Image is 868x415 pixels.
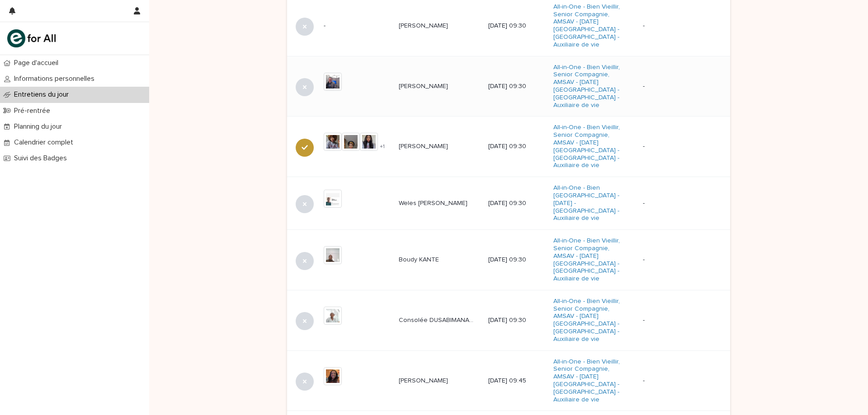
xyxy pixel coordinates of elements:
span: + 1 [380,144,385,149]
p: - [643,317,718,324]
p: Suivi des Badges [10,154,74,163]
tr: Consolée DUSABIMANA KWITONDAConsolée DUSABIMANA KWITONDA [DATE] 09:30All-in-One - Bien Vieillir, ... [287,290,730,350]
a: All-in-One - Bien Vieillir, Senior Compagnie, AMSAV - [DATE][GEOGRAPHIC_DATA] - [GEOGRAPHIC_DATA]... [553,124,629,169]
p: Page d'accueil [10,59,66,67]
tr: Weles [PERSON_NAME]Weles [PERSON_NAME] [DATE] 09:30All-in-One - Bien [GEOGRAPHIC_DATA] - [DATE] -... [287,177,730,230]
p: [PERSON_NAME] [399,141,450,150]
p: - [643,200,718,207]
p: [PERSON_NAME] [399,20,450,30]
a: All-in-One - Bien Vieillir, Senior Compagnie, AMSAV - [DATE][GEOGRAPHIC_DATA] - [GEOGRAPHIC_DATA]... [553,3,629,49]
p: - [643,83,718,90]
p: [DATE] 09:30 [488,83,546,90]
a: All-in-One - Bien Vieillir, Senior Compagnie, AMSAV - [DATE][GEOGRAPHIC_DATA] - [GEOGRAPHIC_DATA]... [553,358,629,404]
p: [DATE] 09:30 [488,317,546,324]
p: Pré-rentrée [10,107,57,115]
p: [DATE] 09:30 [488,143,546,150]
p: Calendrier complet [10,138,80,147]
a: All-in-One - Bien Vieillir, Senior Compagnie, AMSAV - [DATE][GEOGRAPHIC_DATA] - [GEOGRAPHIC_DATA]... [553,64,629,109]
p: [DATE] 09:30 [488,256,546,264]
p: [PERSON_NAME] [399,81,450,90]
p: - [324,22,392,30]
p: [DATE] 09:30 [488,200,546,207]
tr: +1[PERSON_NAME][PERSON_NAME] [DATE] 09:30All-in-One - Bien Vieillir, Senior Compagnie, AMSAV - [D... [287,117,730,177]
a: All-in-One - Bien Vieillir, Senior Compagnie, AMSAV - [DATE][GEOGRAPHIC_DATA] - [GEOGRAPHIC_DATA]... [553,298,629,343]
tr: [PERSON_NAME][PERSON_NAME] [DATE] 09:45All-in-One - Bien Vieillir, Senior Compagnie, AMSAV - [DAT... [287,350,730,411]
tr: [PERSON_NAME][PERSON_NAME] [DATE] 09:30All-in-One - Bien Vieillir, Senior Compagnie, AMSAV - [DAT... [287,56,730,117]
p: [DATE] 09:30 [488,22,546,30]
tr: Boudy KANTEBoudy KANTE [DATE] 09:30All-in-One - Bien Vieillir, Senior Compagnie, AMSAV - [DATE][G... [287,230,730,290]
a: All-in-One - Bien [GEOGRAPHIC_DATA] - [DATE] - [GEOGRAPHIC_DATA] - Auxiliaire de vie [553,184,629,222]
p: Entretiens du jour [10,90,76,99]
p: - [643,377,718,385]
p: [PERSON_NAME] [399,375,450,385]
p: [DATE] 09:45 [488,377,546,385]
p: - [643,256,718,264]
p: Boudy KANTE [399,254,441,264]
a: All-in-One - Bien Vieillir, Senior Compagnie, AMSAV - [DATE][GEOGRAPHIC_DATA] - [GEOGRAPHIC_DATA]... [553,237,629,283]
p: - [643,143,718,150]
p: Planning du jour [10,122,69,131]
p: - [643,22,718,30]
p: Consolée DUSABIMANA KWITONDA [399,315,476,324]
p: Weles [PERSON_NAME] [399,198,469,207]
p: Informations personnelles [10,75,102,83]
img: mHINNnv7SNCQZijbaqql [7,29,56,47]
